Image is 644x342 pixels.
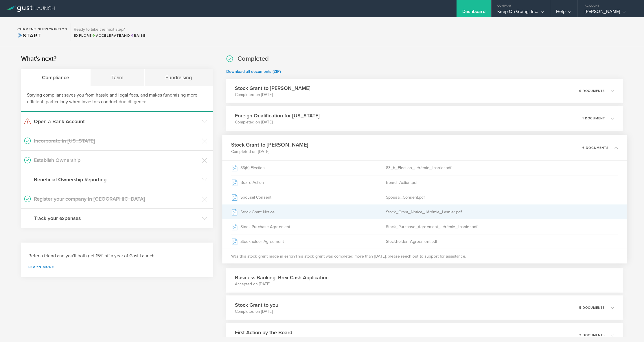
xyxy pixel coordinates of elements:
div: Stock Grant Notice [231,205,386,219]
div: Ready to take the next step?ExploreAccelerateandRaise [71,23,148,41]
p: 5 documents [579,306,605,309]
div: Stockholder Agreement [231,234,386,249]
h2: Current Subscription [17,27,68,31]
h3: Incorporate in [US_STATE] [34,137,199,145]
div: Keep On Going, Inc. [497,9,544,17]
p: 1 document [582,117,605,120]
div: Spousal Consent [231,190,386,204]
div: Board Action [231,175,386,190]
div: Spousal_Consent.pdf [386,190,618,204]
p: Accepted on [DATE] [235,281,329,287]
p: 2 documents [579,334,605,337]
div: Stock Purchase Agreement [231,219,386,234]
p: Completed on [DATE] [235,309,278,315]
span: Raise [130,34,146,38]
h3: Foreign Qualification for [US_STATE] [235,112,320,119]
p: Completed on [DATE] [235,336,292,342]
h2: Completed [238,55,269,63]
div: Compliance [21,69,91,86]
div: Stockholder_Agreement.pdf [386,234,618,249]
p: Completed on [DATE] [235,119,320,125]
p: Completed on [DATE] [231,149,308,154]
div: Help [556,9,571,17]
a: Learn more [28,265,206,269]
p: 6 documents [582,146,609,149]
h3: Register your company in [GEOGRAPHIC_DATA] [34,195,199,203]
div: Staying compliant saves you from hassle and legal fees, and makes fundraising more efficient, par... [21,86,213,112]
h3: Stock Grant to [PERSON_NAME] [231,141,308,149]
div: Board_Action.pdf [386,175,618,190]
div: Stock_Purchase_Agreement_Jérémie_Lasnier.pdf [386,219,618,234]
h2: What's next? [21,55,56,63]
h3: Stock Grant to you [235,301,278,309]
h3: Beneficial Ownership Reporting [34,176,199,183]
h3: Stock Grant to [PERSON_NAME] [235,84,310,92]
div: 83(b) Election [231,160,386,175]
div: Was this stock grant made in error? [222,249,627,263]
h3: Ready to take the next step? [74,27,146,32]
a: Download all documents (ZIP) [226,69,281,74]
h3: Track your expenses [34,215,199,222]
h3: Establish Ownership [34,156,199,164]
div: [PERSON_NAME] [585,9,634,17]
h3: Open a Bank Account [34,118,199,125]
h3: Business Banking: Brex Cash Application [235,274,329,281]
div: 83_b_Election_Jérémie_Lasnier.pdf [386,160,618,175]
p: 6 documents [579,89,605,93]
div: Stock_Grant_Notice_Jérémie_Lasnier.pdf [386,205,618,219]
h3: Refer a friend and you'll both get 15% off a year of Gust Launch. [28,253,206,259]
p: Completed on [DATE] [235,92,310,98]
iframe: Chat Widget [615,314,644,342]
div: Team [91,69,145,86]
span: Accelerate [92,34,122,38]
div: Explore [74,33,146,38]
span: and [92,34,130,38]
span: This stock grant was completed more than [DATE]; please reach out to support for assistance. [295,253,466,259]
div: Fundraising [145,69,213,86]
h3: First Action by the Board [235,329,292,336]
div: Dashboard [462,9,485,17]
span: Start [17,32,41,39]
